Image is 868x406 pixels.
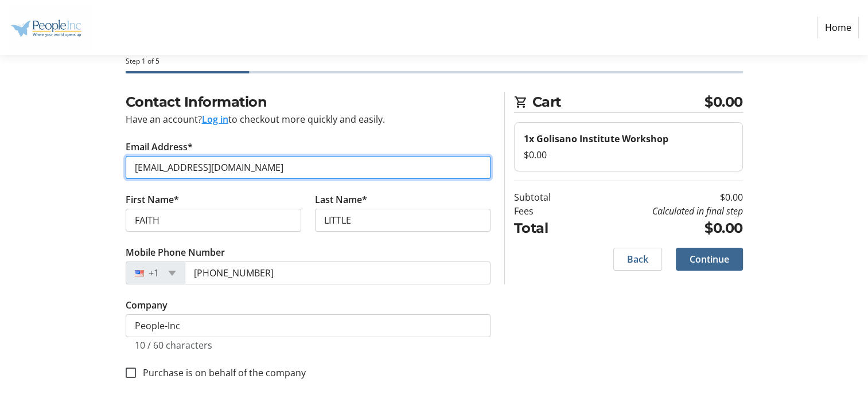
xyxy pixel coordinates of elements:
td: Fees [514,204,580,218]
label: Purchase is on behalf of the company [136,366,306,380]
div: Step 1 of 5 [126,56,743,67]
span: Back [627,252,648,266]
label: Mobile Phone Number [126,245,225,259]
label: Company [126,298,168,312]
input: (201) 555-0123 [185,261,491,284]
span: Continue [690,252,729,266]
strong: 1x Golisano Institute Workshop [524,132,668,145]
label: First Name* [126,193,179,206]
span: $0.00 [704,92,743,112]
div: Have an account? to checkout more quickly and easily. [126,112,491,126]
button: Log in [202,112,228,126]
span: Cart [532,92,705,112]
td: Subtotal [514,190,580,204]
label: Last Name* [315,193,367,206]
td: Calculated in final step [580,204,743,218]
h2: Contact Information [126,92,491,112]
button: Continue [676,248,743,271]
img: People Inc.'s Logo [9,5,91,50]
div: $0.00 [524,148,733,162]
tr-character-limit: 10 / 60 characters [135,339,212,352]
td: $0.00 [580,218,743,239]
td: $0.00 [580,190,743,204]
a: Home [818,17,859,38]
button: Back [613,248,662,271]
td: Total [514,218,580,239]
label: Email Address* [126,140,193,154]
